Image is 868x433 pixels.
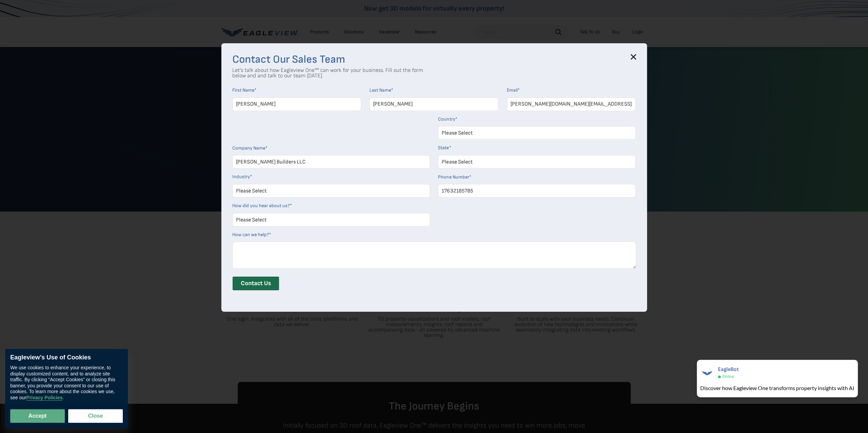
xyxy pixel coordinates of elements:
span: How did you hear about us? [232,203,290,208]
div: Discover how Eagleview One transforms property insights with AI [700,384,854,392]
span: Phone Number [438,174,469,180]
span: EagleBot [718,366,739,373]
div: Eagleview’s Use of Cookies [10,354,123,361]
a: Privacy Policies [26,395,63,401]
div: We use cookies to enhance your experience, to display customized content, and to analyze site tra... [10,365,123,401]
span: First Name [232,87,254,93]
p: Let's talk about how Eagleview One™ can work for your business. Fill out the form below and and t... [232,68,423,79]
h3: Contact Our Sales Team [232,54,636,65]
button: Accept [10,409,65,423]
span: Last Name [369,87,391,93]
span: Online [722,374,734,379]
img: EagleBot [700,366,714,380]
input: Contact Us [232,276,279,291]
span: Industry [232,174,250,180]
span: State [438,145,449,151]
span: Country [438,116,455,122]
button: Close [68,409,123,423]
span: How can we help? [232,232,269,237]
span: Email [507,87,518,93]
span: Company Name [232,145,265,151]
